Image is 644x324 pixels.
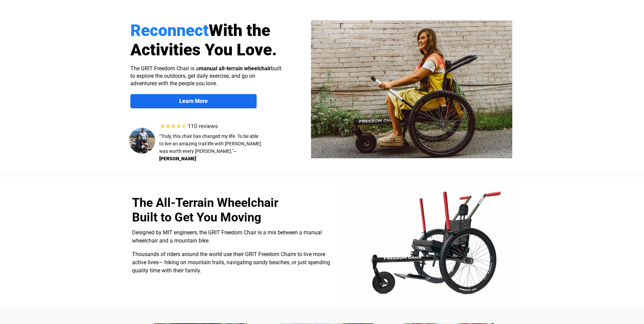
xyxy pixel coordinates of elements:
[130,94,257,108] a: Learn More
[159,133,261,154] span: “Truly, this chair has changed my life. To be able to live an amazing trail life with [PERSON_NAM...
[209,21,270,40] span: With the
[24,164,82,177] input: Get more information
[132,251,330,274] span: Thousands of riders around the world use their GRIT Freedom Chairs to live more active lives— hik...
[130,65,281,87] span: The GRIT Freedom Chair is a built to explore the outdoors, get daily exercise, and go on adventur...
[199,65,271,72] strong: manual all-terrain wheelchair
[130,40,277,59] span: Activities You Love.
[130,21,209,40] span: Reconnect
[179,98,208,104] strong: Learn More
[132,229,322,244] span: Designed by MIT engineers, the GRIT Freedom Chair is a mix between a manual wheelchair and a moun...
[132,196,278,224] span: The All-Terrain Wheelchair Built to Get You Moving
